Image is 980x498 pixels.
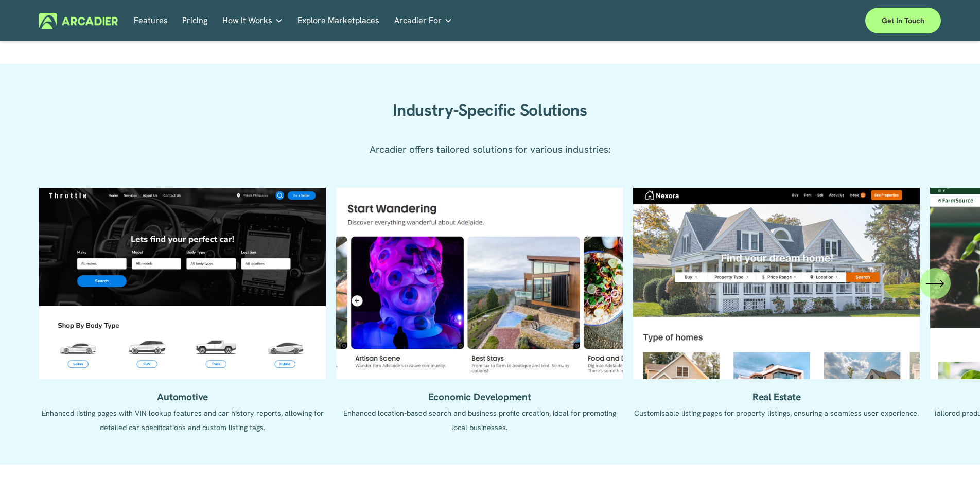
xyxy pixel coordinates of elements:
span: How It Works [222,13,272,28]
iframe: Chat Widget [929,449,980,498]
a: folder dropdown [222,13,283,29]
a: folder dropdown [394,13,452,29]
img: Arcadier [39,13,118,29]
h2: Industry-Specific Solutions [346,100,635,121]
button: Next [920,268,951,299]
a: Pricing [182,13,207,29]
a: Features [134,13,168,29]
span: Arcadier For [394,13,442,28]
a: Explore Marketplaces [297,13,379,29]
a: Get in touch [865,8,941,33]
span: Arcadier offers tailored solutions for various industries: [370,143,611,156]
